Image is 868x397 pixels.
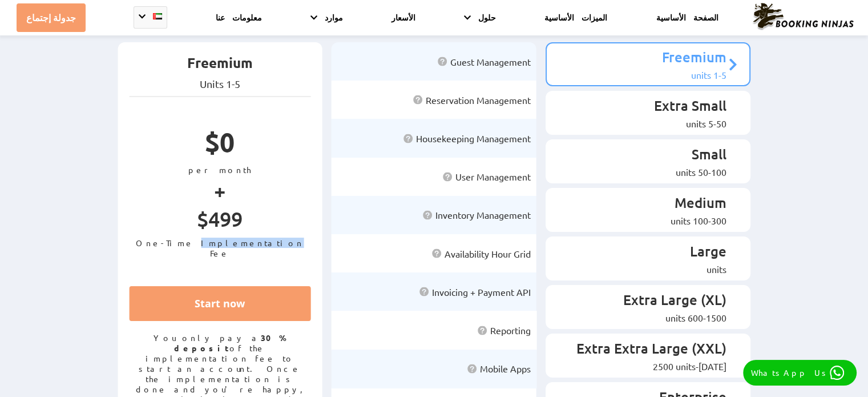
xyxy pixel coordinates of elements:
p: per month [130,165,312,175]
span: Guest Management [450,56,531,67]
div: 100-300 units [558,215,726,226]
a: الصفحة الأساسية [656,12,718,35]
div: 50-100 units [558,166,726,178]
span: Mobile Apps [480,363,531,374]
div: units [558,263,726,275]
p: Extra Extra Large (XXL) [558,339,726,360]
img: help icon [478,326,487,335]
a: الأسعار [391,12,415,35]
p: Extra Large (XL) [558,291,726,312]
p: + [130,175,312,206]
img: help icon [467,364,477,374]
a: موارد [325,12,343,35]
img: help icon [413,95,423,105]
img: help icon [423,210,433,220]
img: Booking Ninjas Logo [752,2,854,31]
img: help icon [419,287,429,296]
span: Inventory Management [435,209,531,220]
p: 1-5 Units [130,78,312,90]
p: $499 [130,206,312,238]
span: Reservation Management [426,94,531,106]
span: Invoicing + Payment API [432,286,531,298]
a: Start now [130,286,312,321]
strong: 30% deposit [175,332,287,353]
div: [DATE]-2500 units [558,360,726,372]
a: حلول [478,12,496,35]
p: Medium [558,194,726,215]
p: $0 [130,125,312,165]
p: Extra Small [558,97,726,118]
a: معلومات عنا [216,12,262,35]
a: WhatsApp Us [743,360,857,386]
span: Housekeeping Management [416,133,531,144]
div: 1-5 units [558,69,726,81]
a: جدولة إجتماع [17,3,86,32]
img: help icon [403,134,413,143]
img: help icon [443,172,453,182]
p: WhatsApp Us [751,368,830,378]
p: Freemium [130,54,312,78]
a: الميزات الأساسية [544,12,607,35]
p: Freemium [558,48,726,69]
img: help icon [438,57,447,66]
p: Small [558,145,726,166]
p: One-Time Implementation Fee [130,238,312,258]
span: Reporting [490,324,531,336]
div: 5-50 units [558,118,726,129]
img: help icon [432,248,442,258]
span: User Management [455,171,531,182]
p: Large [558,242,726,263]
span: Availability Hour Grid [445,248,531,259]
div: 600-1500 units [558,312,726,323]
